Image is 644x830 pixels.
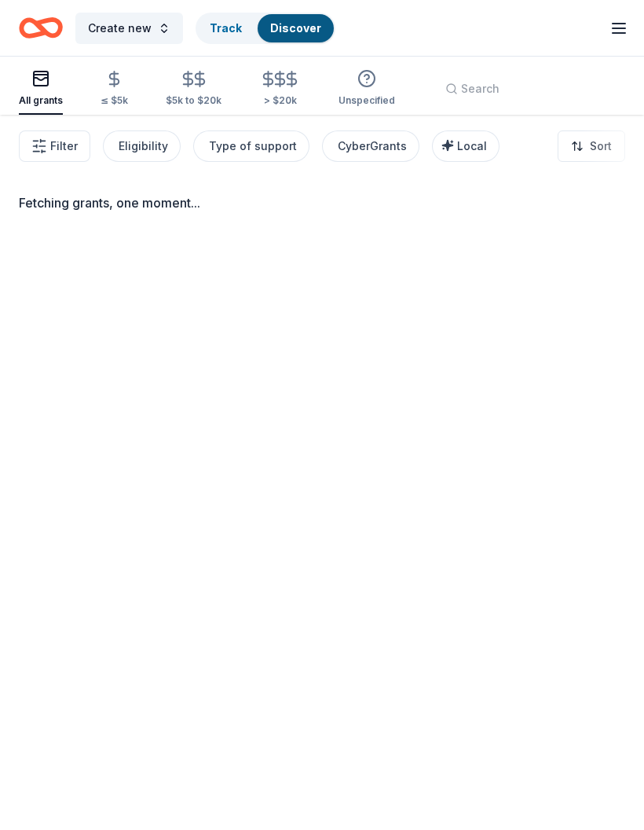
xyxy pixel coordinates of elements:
[338,94,395,107] div: Unspecified
[19,63,63,115] button: All grants
[270,21,321,35] a: Discover
[166,94,221,107] div: $5k to $20k
[119,137,168,156] div: Eligibility
[338,63,395,115] button: Unspecified
[590,137,612,156] span: Sort
[259,94,301,107] div: > $20k
[88,19,152,38] span: Create new
[19,9,63,46] a: Home
[75,13,183,44] button: Create new
[166,64,221,115] button: $5k to $20k
[19,193,625,212] div: Fetching grants, one moment...
[259,64,301,115] button: > $20k
[322,130,419,162] button: CyberGrants
[457,139,487,152] span: Local
[338,137,407,156] div: CyberGrants
[19,130,90,162] button: Filter
[50,137,78,156] span: Filter
[193,130,309,162] button: Type of support
[432,130,499,162] button: Local
[209,137,297,156] div: Type of support
[558,130,625,162] button: Sort
[101,64,128,115] button: ≤ $5k
[196,13,335,44] button: TrackDiscover
[101,94,128,107] div: ≤ $5k
[19,94,63,107] div: All grants
[103,130,181,162] button: Eligibility
[210,21,242,35] a: Track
